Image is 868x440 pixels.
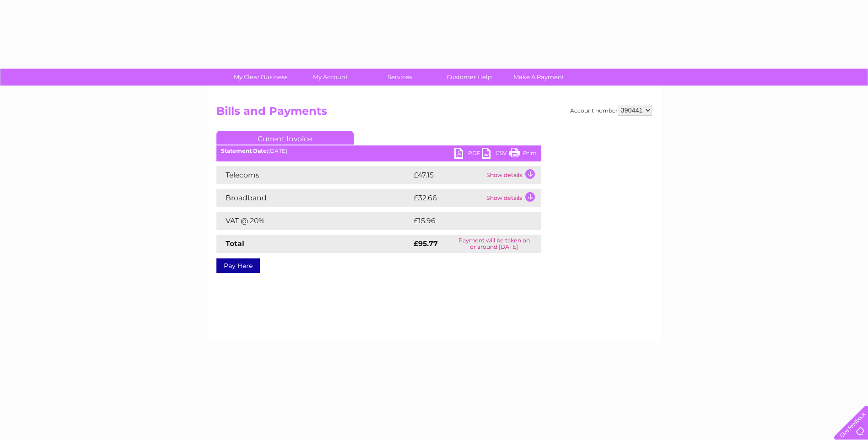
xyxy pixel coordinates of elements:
td: Payment will be taken on or around [DATE] [447,235,541,253]
td: £15.96 [411,212,522,230]
a: Services [362,69,437,86]
a: Make A Payment [501,69,577,86]
a: Print [509,148,537,161]
a: My Clear Business [223,69,298,86]
div: Account number [570,105,652,116]
td: Telecoms [216,166,411,184]
div: [DATE] [216,148,541,154]
h2: Bills and Payments [216,105,652,122]
td: VAT @ 20% [216,212,411,230]
strong: £95.77 [414,239,438,248]
a: Customer Help [431,69,507,86]
td: Show details [484,189,541,207]
b: Statement Date: [221,147,268,154]
a: My Account [292,69,368,86]
a: PDF [454,148,482,161]
td: £47.15 [411,166,484,184]
a: Pay Here [216,258,260,273]
a: CSV [482,148,509,161]
strong: Total [226,239,244,248]
a: Current Invoice [216,131,354,145]
td: £32.66 [411,189,484,207]
td: Broadband [216,189,411,207]
td: Show details [484,166,541,184]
